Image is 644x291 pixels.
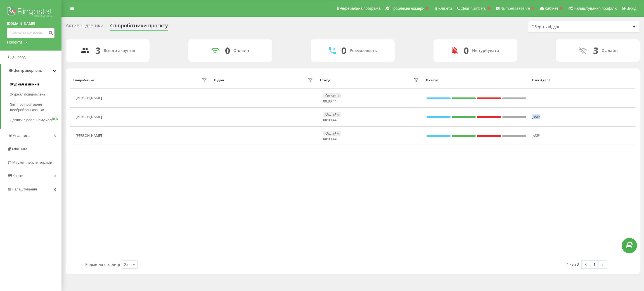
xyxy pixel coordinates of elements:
div: 3 [95,45,100,56]
a: Журнал повідомлень [10,89,61,99]
span: Дашборд [10,55,26,59]
div: Оберіть відділ [531,25,598,29]
div: Офлайн [323,112,341,117]
a: Журнал дзвінків [10,79,61,89]
span: Реферальна програма [340,6,381,11]
span: Маркетплейс інтеграцій [12,160,52,164]
span: Кабінет [545,6,558,11]
span: Налаштування профілю [574,6,617,11]
span: 44 [333,99,337,104]
span: JsSIP [532,133,540,138]
div: 0 [341,45,346,56]
span: Вихід [627,6,636,11]
div: : : [323,137,337,141]
span: JsSIP [532,115,540,119]
a: Дзвінки в реальному часіNEW [10,115,61,125]
div: Всього акаунтів [104,48,135,53]
div: Активні дзвінки [66,23,103,31]
span: Clear numbers [461,6,486,11]
span: 44 [333,118,337,122]
div: Не турбувати [472,48,499,53]
div: 0 [464,45,469,56]
span: Центр звернень [13,68,42,73]
span: Звіт про пропущені необроблені дзвінки [10,102,59,113]
div: Співробітник [73,78,95,82]
span: Рядків на сторінці [85,262,120,267]
div: User Agent [532,78,633,82]
div: Розмовляють [350,48,377,53]
span: Кошти [13,174,23,178]
span: Клієнти [438,6,452,11]
span: Mini CRM [12,147,27,151]
span: Проблемні номери [390,6,424,11]
div: 3 [593,45,598,56]
div: Співробітники проєкту [110,23,168,31]
div: 0 [225,45,230,56]
div: : : [323,118,337,122]
div: [PERSON_NAME] [76,134,103,138]
span: 00 [323,137,327,141]
a: Центр звернень [1,64,61,77]
a: 1 [590,261,598,268]
a: [DOMAIN_NAME] [7,21,55,27]
span: Аналiтика [13,133,30,138]
span: Numbers reserve [500,6,530,11]
div: 1 - 3 з 3 [567,261,579,267]
input: Пошук за номером [7,28,55,38]
div: Офлайн [323,93,341,98]
span: Журнал дзвінків [10,82,40,87]
div: Офлайн [323,131,341,136]
span: 00 [328,118,332,122]
div: [PERSON_NAME] [76,115,103,119]
div: Офлайн [602,48,618,53]
div: [PERSON_NAME] [76,96,103,100]
span: 00 [328,99,332,104]
div: Проекти [7,39,22,45]
div: : : [323,99,337,103]
img: Ringostat logo [7,6,55,20]
span: Журнал повідомлень [10,92,46,97]
span: 00 [323,99,327,104]
a: Звіт про пропущені необроблені дзвінки [10,99,61,115]
div: Відділ [214,78,224,82]
div: Онлайн [233,48,249,53]
span: 00 [323,118,327,122]
span: Дзвінки в реальному часі [10,117,52,123]
div: 25 [124,262,129,267]
span: 44 [333,137,337,141]
span: 00 [328,137,332,141]
div: Статус [320,78,331,82]
span: Налаштування [12,187,37,191]
div: В статусі [426,78,527,82]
